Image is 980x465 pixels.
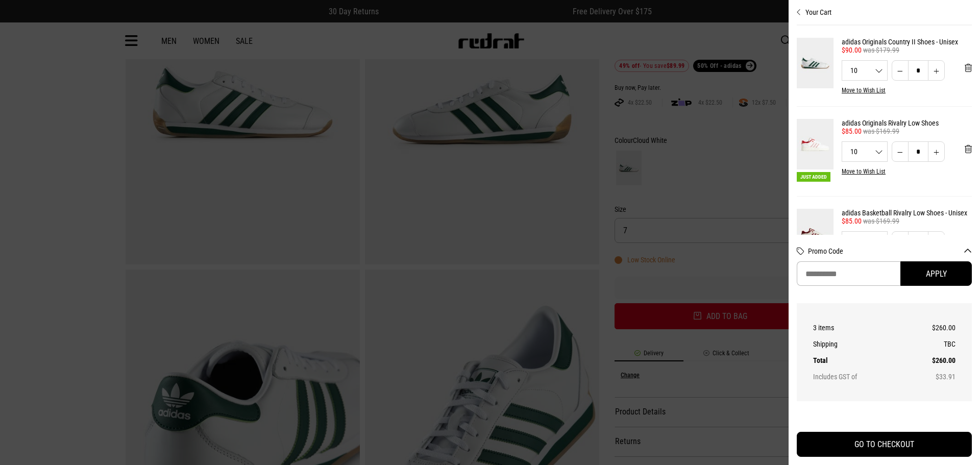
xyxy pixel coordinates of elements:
a: adidas Originals Rivalry Low Shoes [842,119,972,127]
button: 'Remove from cart [957,226,980,252]
span: was $169.99 [863,127,899,135]
button: GO TO CHECKOUT [797,432,972,457]
td: $33.91 [906,369,955,385]
input: Quantity [908,141,928,162]
button: Decrease quantity [892,141,909,162]
span: $90.00 [842,46,862,54]
button: Decrease quantity [892,60,909,81]
button: Decrease quantity [892,231,909,252]
img: adidas Originals Country II Shoes - Unisex [797,38,834,88]
th: Shipping [813,336,906,352]
button: Open LiveChat chat widget [8,4,39,35]
a: adidas Originals Country II Shoes - Unisex [842,38,972,46]
span: Just Added [797,172,830,182]
td: $260.00 [906,320,955,336]
button: Increase quantity [928,231,945,252]
span: was $179.99 [863,46,899,54]
span: 10 [842,67,887,74]
input: Quantity [908,60,928,81]
input: Promo Code [797,261,900,286]
img: adidas Basketball Rivalry Low Shoes - Unisex [797,209,834,259]
input: Quantity [908,231,928,252]
button: Increase quantity [928,141,945,162]
button: Apply [900,261,972,286]
td: $260.00 [906,352,955,369]
img: adidas Originals Rivalry Low Shoes [797,119,834,169]
span: 10 [842,148,887,155]
span: $85.00 [842,127,862,135]
span: $85.00 [842,217,862,225]
button: 'Remove from cart [957,136,980,162]
th: Total [813,352,906,369]
th: 3 items [813,320,906,336]
button: Promo Code [808,247,972,255]
th: Includes GST of [813,369,906,385]
button: Increase quantity [928,60,945,81]
td: TBC [906,336,955,352]
iframe: Customer reviews powered by Trustpilot [797,413,972,424]
button: Move to Wish List [842,168,886,175]
a: adidas Basketball Rivalry Low Shoes - Unisex [842,209,972,217]
button: 'Remove from cart [957,55,980,81]
span: was $169.99 [863,217,899,225]
button: Move to Wish List [842,87,886,94]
